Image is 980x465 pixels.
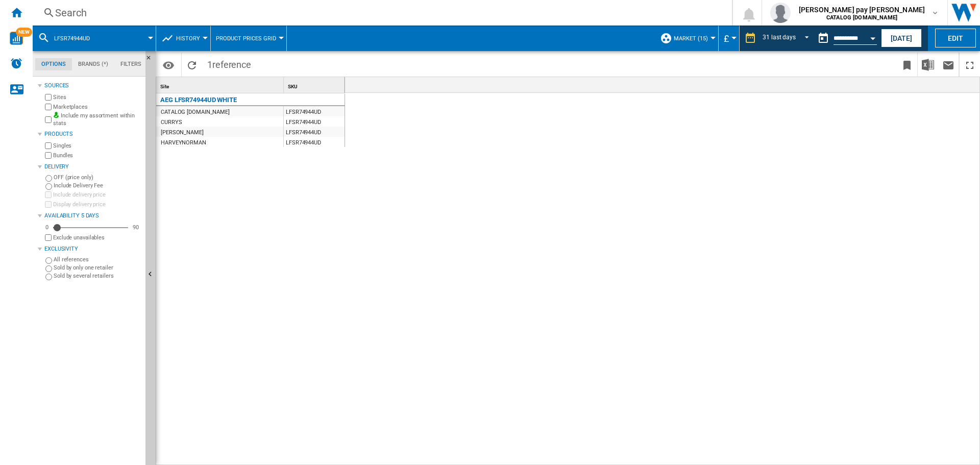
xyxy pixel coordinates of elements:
[45,94,52,101] input: Sites
[44,212,141,220] div: Availability 5 Days
[674,35,708,42] span: Market (15)
[45,142,52,149] input: Singles
[53,142,141,150] label: Singles
[130,224,141,231] div: 90
[161,128,204,138] div: [PERSON_NAME]
[158,77,283,93] div: Site Sort None
[45,183,52,190] input: Include Delivery Fee
[53,152,141,159] label: Bundles
[660,26,713,51] div: Market (15)
[176,26,205,51] button: History
[881,29,922,47] button: [DATE]
[160,94,237,106] div: AEG LFSR74944UD WHITE
[45,257,52,264] input: All references
[161,26,205,51] div: History
[10,32,23,45] img: wise-card.svg
[158,77,283,93] div: Sort None
[762,30,813,47] md-select: REPORTS.WIZARD.STEPS.REPORT.STEPS.REPORT_OPTIONS.PERIOD: 31 last days
[799,5,925,15] span: [PERSON_NAME] pay [PERSON_NAME]
[922,59,934,71] img: excel-24x24.png
[53,112,141,128] label: Include my assortment within stats
[284,127,345,137] div: LFSR74944UD
[161,117,182,128] div: CURRYS
[53,201,141,208] label: Display delivery price
[724,33,729,44] span: £
[54,26,100,51] button: LFSR74944UD
[38,26,151,51] div: LFSR74944UD
[182,53,202,77] button: Reload
[16,28,32,37] span: NEW
[813,26,879,51] div: This report is based on a date in the past.
[54,264,141,272] label: Sold by only one retailer
[44,82,141,90] div: Sources
[54,35,90,42] span: LFSR74944UD
[161,138,206,148] div: HARVEYNORMAN
[284,106,345,116] div: LFSR74944UD
[160,84,169,89] span: Site
[938,53,959,77] button: Send this report by email
[202,53,256,74] span: 1
[45,113,52,126] input: Include my assortment within stats
[158,56,179,74] button: Options
[45,201,52,208] input: Display delivery price
[864,28,882,46] button: Open calendar
[918,53,938,77] button: Download in Excel
[216,35,276,42] span: Product prices grid
[54,174,141,181] label: OFF (price only)
[284,137,345,147] div: LFSR74944UD
[55,6,705,20] div: Search
[53,112,59,118] img: mysite-bg-18x18.png
[53,103,141,111] label: Marketplaces
[286,77,345,93] div: Sort None
[288,84,298,89] span: SKU
[53,191,141,199] label: Include delivery price
[53,234,141,241] label: Exclude unavailables
[770,3,791,23] img: profile.jpg
[35,58,72,70] md-tab-item: Options
[719,26,740,51] md-menu: Currency
[176,35,200,42] span: History
[53,223,128,233] md-slider: Availability
[284,116,345,127] div: LFSR74944UD
[826,14,897,21] b: CATALOG [DOMAIN_NAME]
[54,182,141,189] label: Include Delivery Fee
[45,274,52,280] input: Sold by several retailers
[212,59,251,70] span: reference
[54,256,141,263] label: All references
[54,272,141,280] label: Sold by several retailers
[45,234,52,241] input: Display delivery price
[897,53,917,77] button: Bookmark this report
[216,26,281,51] button: Product prices grid
[43,224,51,231] div: 0
[44,130,141,138] div: Products
[44,245,141,253] div: Exclusivity
[724,26,734,51] button: £
[44,163,141,171] div: Delivery
[45,175,52,182] input: OFF (price only)
[72,58,114,70] md-tab-item: Brands (*)
[114,58,148,70] md-tab-item: Filters
[145,51,158,69] button: Hide
[674,26,713,51] button: Market (15)
[45,104,52,110] input: Marketplaces
[960,53,980,77] button: Maximize
[286,77,345,93] div: SKU Sort None
[161,107,230,117] div: CATALOG [DOMAIN_NAME]
[935,29,976,47] button: Edit
[53,93,141,101] label: Sites
[45,152,52,159] input: Bundles
[45,191,52,198] input: Include delivery price
[45,265,52,272] input: Sold by only one retailer
[763,34,796,41] div: 31 last days
[10,57,22,69] img: alerts-logo.svg
[813,28,834,48] button: md-calendar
